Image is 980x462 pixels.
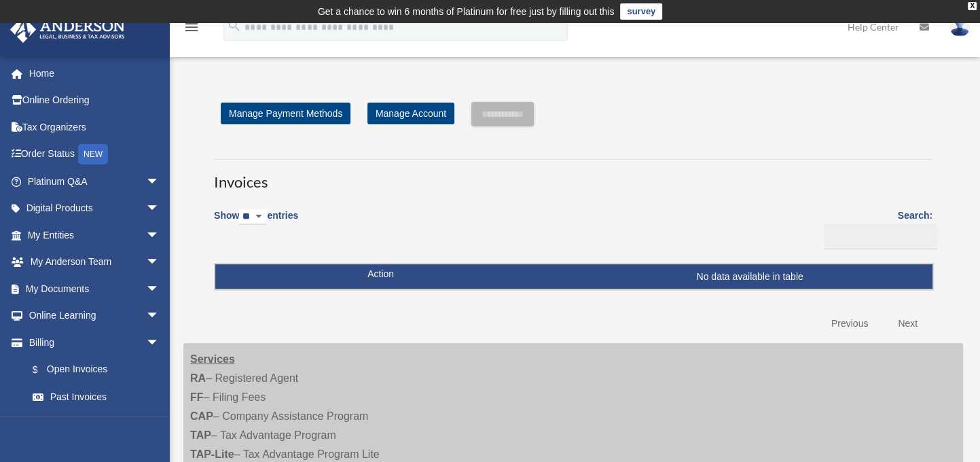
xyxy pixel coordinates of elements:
label: Search: [819,207,932,249]
a: My Entitiesarrow_drop_down [10,221,180,249]
input: Search: [824,224,937,249]
div: NEW [78,144,108,164]
strong: RA [190,372,206,384]
span: arrow_drop_down [146,221,173,249]
div: Get a chance to win 6 months of Platinum for free just by filling out this [318,3,615,20]
a: My Anderson Teamarrow_drop_down [10,249,180,276]
strong: TAP [190,429,211,441]
a: $Open Invoices [19,356,166,384]
a: Past Invoices [19,383,173,410]
a: Online Ordering [10,87,180,114]
i: search [227,18,242,33]
span: $ [40,361,47,378]
a: Order StatusNEW [10,141,180,168]
select: Showentries [239,209,267,225]
a: My Documentsarrow_drop_down [10,275,180,302]
a: Manage Payment Methods [221,103,350,124]
a: Digital Productsarrow_drop_down [10,195,180,222]
span: arrow_drop_down [146,302,173,330]
a: Manage Payments [19,410,173,438]
i: menu [183,19,200,35]
a: Next [888,310,928,338]
a: survey [620,3,662,20]
img: Anderson Advisors Platinum Portal [6,16,129,43]
img: User Pic [949,17,970,37]
span: arrow_drop_down [146,329,173,357]
h3: Invoices [214,159,932,193]
a: menu [183,24,200,35]
span: arrow_drop_down [146,249,173,277]
a: Manage Account [367,103,454,124]
strong: TAP-Lite [190,448,234,460]
strong: FF [190,391,204,403]
a: Tax Organizers [10,113,180,141]
label: Show entries [214,207,298,238]
span: arrow_drop_down [146,168,173,196]
a: Home [10,60,180,87]
div: close [968,2,977,10]
a: Online Learningarrow_drop_down [10,302,180,330]
td: No data available in table [215,264,932,290]
a: Platinum Q&Aarrow_drop_down [10,168,180,195]
span: arrow_drop_down [146,275,173,303]
a: Billingarrow_drop_down [10,329,173,356]
span: arrow_drop_down [146,195,173,223]
strong: CAP [190,410,213,422]
a: Previous [821,310,878,338]
strong: Services [190,353,235,365]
